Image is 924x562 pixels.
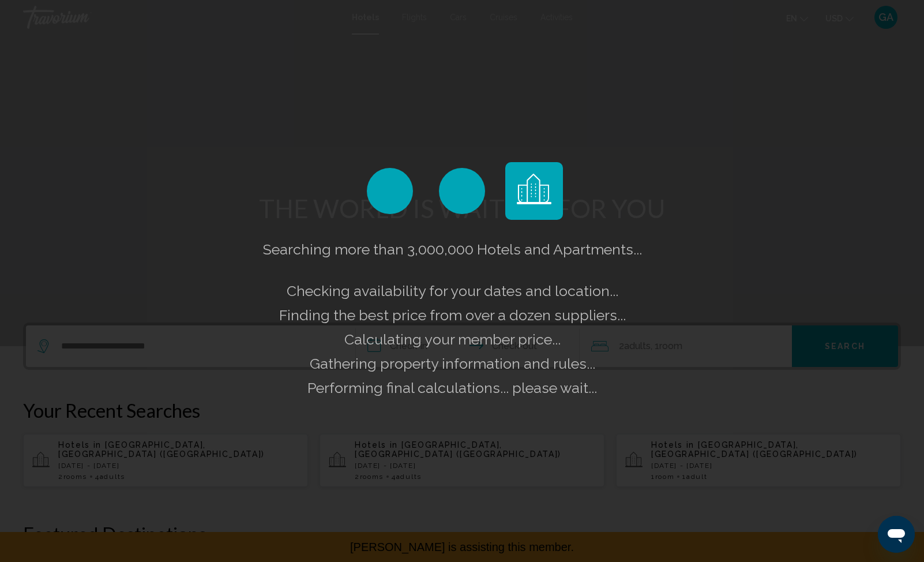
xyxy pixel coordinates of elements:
[307,379,597,396] span: Performing final calculations... please wait...
[878,516,915,553] iframe: Button to launch messaging window
[287,282,618,299] span: Checking availability for your dates and location...
[263,241,642,258] span: Searching more than 3,000,000 Hotels and Apartments...
[344,331,561,348] span: Calculating your member price...
[310,355,595,372] span: Gathering property information and rules...
[279,306,626,324] span: Finding the best price from over a dozen suppliers...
